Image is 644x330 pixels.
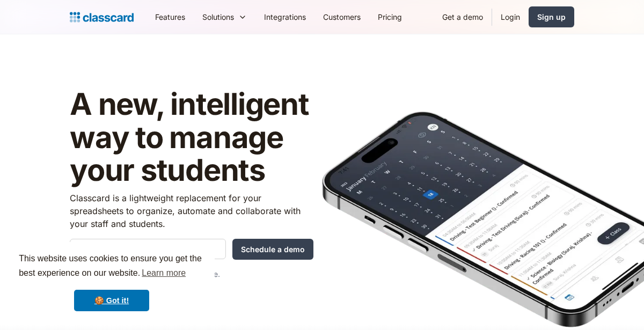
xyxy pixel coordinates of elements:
a: Get a demo [434,5,492,29]
a: Sign up [529,6,574,27]
input: Schedule a demo [232,239,313,260]
a: learn more about cookies [140,265,187,281]
div: cookieconsent [9,242,215,321]
form: Quick Demo Form [70,239,313,260]
span: This website uses cookies to ensure you get the best experience on our website. [19,252,204,281]
a: Integrations [255,5,314,29]
a: Logo [70,10,134,25]
a: Customers [314,5,369,29]
p: Classcard is a lightweight replacement for your spreadsheets to organize, automate and collaborat... [70,192,313,230]
a: dismiss cookie message [74,290,149,311]
input: tony@starkindustries.com [70,239,226,259]
a: Pricing [369,5,411,29]
div: Solutions [194,5,255,29]
div: Sign up [537,11,566,23]
div: Solutions [202,11,234,23]
a: Login [492,5,529,29]
a: Features [147,5,194,29]
h1: A new, intelligent way to manage your students [70,88,313,187]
